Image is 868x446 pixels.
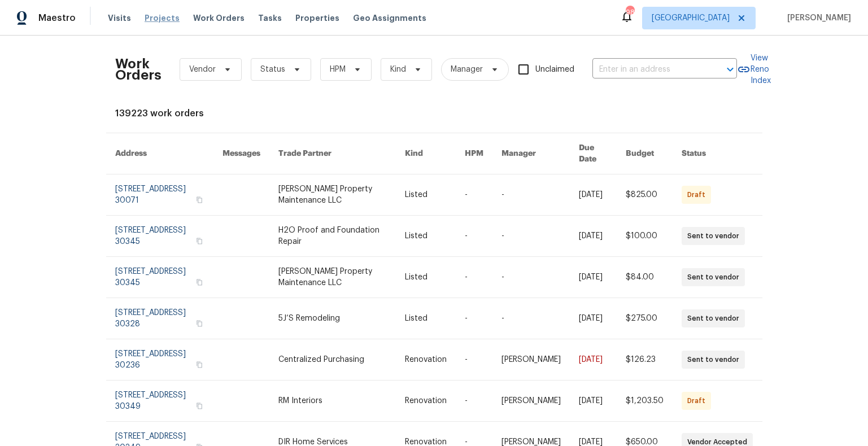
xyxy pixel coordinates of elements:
[535,64,574,76] span: Unclaimed
[456,216,492,257] td: -
[570,133,617,174] th: Due Date
[396,174,456,216] td: Listed
[145,12,180,24] span: Projects
[722,62,738,77] button: Open
[115,58,162,81] h2: Work Orders
[295,12,339,24] span: Properties
[38,12,76,24] span: Maestro
[396,133,456,174] th: Kind
[626,7,634,18] div: 98
[193,12,245,24] span: Work Orders
[269,298,396,339] td: 5J’S Remodeling
[492,133,570,174] th: Manager
[353,12,426,24] span: Geo Assignments
[492,381,570,422] td: [PERSON_NAME]
[194,277,204,287] button: Copy Address
[115,108,753,119] div: 139223 work orders
[673,133,762,174] th: Status
[456,257,492,298] td: -
[260,64,285,75] span: Status
[617,133,673,174] th: Budget
[456,133,492,174] th: HPM
[213,133,269,174] th: Messages
[492,257,570,298] td: -
[390,64,406,75] span: Kind
[330,64,346,75] span: HPM
[492,174,570,216] td: -
[396,298,456,339] td: Listed
[783,12,851,24] span: [PERSON_NAME]
[396,381,456,422] td: Renovation
[492,339,570,381] td: [PERSON_NAME]
[396,257,456,298] td: Listed
[456,298,492,339] td: -
[189,64,216,75] span: Vendor
[194,318,204,329] button: Copy Address
[652,12,730,24] span: [GEOGRAPHIC_DATA]
[269,257,396,298] td: [PERSON_NAME] Property Maintenance LLC
[194,360,204,370] button: Copy Address
[194,195,204,205] button: Copy Address
[492,216,570,257] td: -
[269,381,396,422] td: RM Interiors
[108,12,131,24] span: Visits
[396,216,456,257] td: Listed
[592,61,705,78] input: Enter in an address
[258,14,282,22] span: Tasks
[269,216,396,257] td: H2O Proof and Foundation Repair
[269,133,396,174] th: Trade Partner
[456,174,492,216] td: -
[737,53,771,86] a: View Reno Index
[492,298,570,339] td: -
[269,174,396,216] td: [PERSON_NAME] Property Maintenance LLC
[194,236,204,246] button: Copy Address
[451,64,483,75] span: Manager
[456,339,492,381] td: -
[396,339,456,381] td: Renovation
[194,401,204,411] button: Copy Address
[456,381,492,422] td: -
[106,133,213,174] th: Address
[269,339,396,381] td: Centralized Purchasing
